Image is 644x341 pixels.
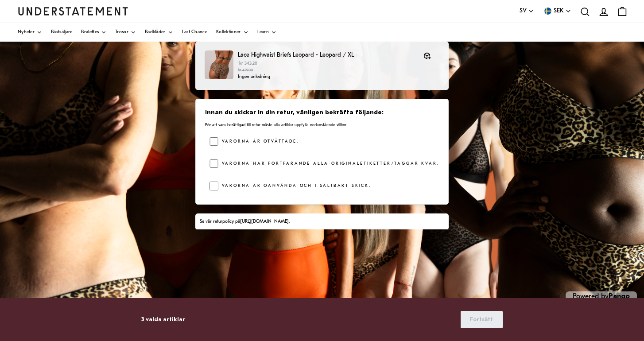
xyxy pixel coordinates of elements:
strike: kr 429.00 [238,68,253,72]
div: Se vår returpolicy på . [200,218,444,225]
h3: Innan du skickar in din retur, vänligen bekräfta följande: [205,108,439,117]
span: Bästsäljare [51,30,72,35]
a: Pango [609,293,630,300]
label: Varorna har fortfarande alla originaletiketter/taggar kvar. [218,159,439,168]
span: Trosor [115,30,128,35]
a: Bralettes [81,23,106,42]
a: Understatement Hemsida [18,7,128,15]
p: kr 343.20 [238,60,415,74]
p: Ingen anledning [238,74,415,81]
p: Powered by [566,291,637,302]
span: Learn [257,30,269,35]
button: SV [520,6,534,16]
a: Trosor [115,23,136,42]
img: LENE-HIW-002_Lace_Highwaist_Briefs_Leopard_1.jpg [205,50,233,79]
a: Badkläder [145,23,173,42]
a: Learn [257,23,277,42]
span: Kollektioner [216,30,241,35]
span: Badkläder [145,30,166,35]
button: SEK [543,6,571,16]
a: Last Chance [182,23,207,42]
a: Bästsäljare [51,23,72,42]
span: Last Chance [182,30,207,35]
span: SEK [554,6,564,16]
p: Lace Highwaist Briefs Leopard - Leopard / XL [238,50,415,60]
a: Nyheter [18,23,42,42]
span: SV [520,6,527,16]
label: Varorna är oanvända och i säljbart skick. [218,182,371,190]
p: För att vara berättigad till retur måste alla artiklar uppfylla nedanstående villkor. [205,122,439,128]
a: [URL][DOMAIN_NAME] [240,219,289,224]
label: Varorna är otvättade. [218,137,299,146]
span: Bralettes [81,30,99,35]
a: Kollektioner [216,23,248,42]
span: Nyheter [18,30,35,35]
